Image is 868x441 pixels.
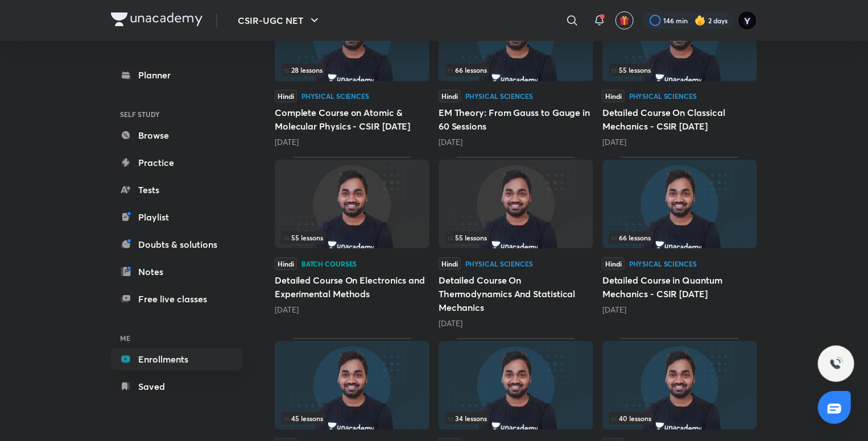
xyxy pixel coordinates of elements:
img: Thumbnail [439,160,593,248]
div: infocontainer [445,64,586,76]
a: Browse [111,124,243,147]
div: Physical Sciences [301,93,369,99]
div: 4 months ago [275,304,429,315]
div: infosection [445,64,586,76]
a: Practice [111,151,243,174]
img: Thumbnail [275,341,429,430]
div: left [282,231,423,244]
div: infosection [282,64,423,76]
div: Detailed Course On Thermodynamics And Statistical Mechanics [439,157,593,328]
span: 66 lessons [448,66,487,73]
a: Tests [111,178,243,201]
div: Physical Sciences [465,260,533,267]
div: 28 days ago [275,136,429,148]
h6: ME [111,328,243,348]
div: infocontainer [609,231,750,244]
div: infocontainer [282,64,423,76]
div: infosection [282,412,423,425]
div: infosection [609,412,750,425]
div: left [609,64,750,76]
h6: SELF STUDY [111,105,243,124]
a: Free live classes [111,288,243,310]
span: 55 lessons [611,66,651,73]
img: Thumbnail [439,341,593,430]
a: Planner [111,64,243,86]
img: Yedhukrishna Nambiar [738,11,757,30]
span: 66 lessons [611,234,651,241]
div: infosection [282,231,423,244]
img: Thumbnail [602,341,757,430]
span: 28 lessons [284,66,323,73]
a: Playlist [111,206,243,228]
div: infocontainer [282,231,423,244]
span: 55 lessons [284,234,323,241]
img: ttu [829,357,843,371]
div: Physical Sciences [465,93,533,99]
span: Hindi [602,90,625,102]
div: Detailed Course in Quantum Mechanics - CSIR Jun'25 [602,157,757,328]
img: streak [695,15,706,26]
div: Detailed Course On Electronics and Experimental Methods [275,157,429,328]
div: infosection [445,231,586,244]
div: left [609,231,750,244]
div: infocontainer [609,412,750,425]
a: Saved [111,375,243,398]
span: Hindi [439,257,461,270]
h5: Detailed Course On Thermodynamics And Statistical Mechanics [439,273,593,314]
div: left [609,412,750,425]
div: infocontainer [445,231,586,244]
div: infosection [609,64,750,76]
span: 45 lessons [284,415,323,422]
div: infocontainer [609,64,750,76]
img: Company Logo [111,13,202,26]
div: infocontainer [445,412,586,425]
span: 40 lessons [611,415,651,422]
div: 3 months ago [602,136,757,148]
div: infocontainer [282,412,423,425]
button: avatar [615,11,634,30]
a: Company Logo [111,13,202,29]
div: left [282,412,423,425]
div: left [445,231,586,244]
div: left [445,64,586,76]
a: Enrollments [111,348,243,371]
div: 5 months ago [439,318,593,329]
div: Physical Sciences [629,93,697,99]
h5: Detailed Course in Quantum Mechanics - CSIR [DATE] [602,273,757,301]
h5: Complete Course on Atomic & Molecular Physics - CSIR [DATE] [275,106,429,133]
img: avatar [619,15,630,26]
h5: Detailed Course On Electronics and Experimental Methods [275,273,429,301]
div: left [282,64,423,76]
div: 6 months ago [602,304,757,315]
div: infosection [445,412,586,425]
div: left [445,412,586,425]
a: Doubts & solutions [111,233,243,256]
span: Hindi [602,257,625,270]
span: Hindi [275,257,297,270]
h5: EM Theory: From Gauss to Gauge in 60 Sessions [439,106,593,133]
div: Physical Sciences [629,260,697,267]
div: Batch courses [301,260,357,267]
span: Hindi [275,90,297,102]
span: 55 lessons [448,234,487,241]
span: 34 lessons [448,415,487,422]
img: Thumbnail [602,160,757,248]
div: 2 months ago [439,136,593,148]
button: CSIR-UGC NET [231,9,328,32]
img: Thumbnail [275,160,429,248]
h5: Detailed Course On Classical Mechanics - CSIR [DATE] [602,106,757,133]
span: Hindi [439,90,461,102]
div: infosection [609,231,750,244]
a: Notes [111,260,243,283]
